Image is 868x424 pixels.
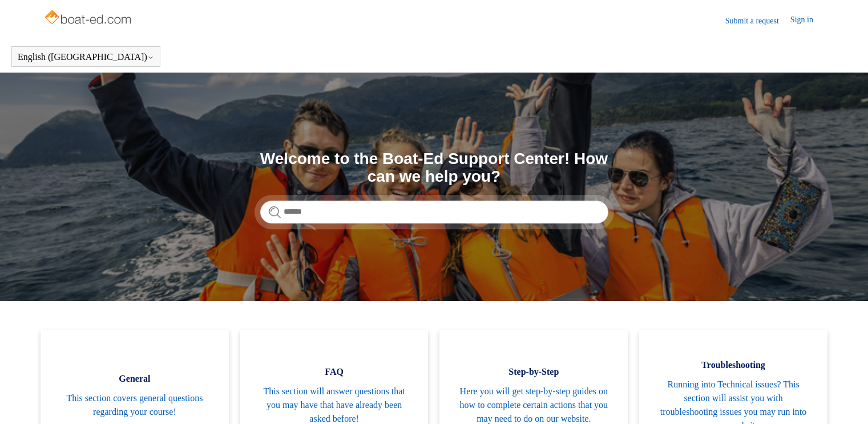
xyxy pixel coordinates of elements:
h1: Welcome to the Boat-Ed Support Center! How can we help you? [260,150,608,186]
span: Step-by-Step [457,365,611,379]
span: This section covers general questions regarding your course! [58,391,212,419]
span: FAQ [257,365,411,379]
a: Sign in [790,14,825,27]
span: General [58,372,212,386]
button: English ([GEOGRAPHIC_DATA]) [18,52,154,62]
input: Search [260,201,608,223]
img: Boat-Ed Help Center home page [43,7,134,30]
a: Submit a request [725,15,790,27]
div: Live chat [830,386,859,415]
span: Troubleshooting [656,358,810,372]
